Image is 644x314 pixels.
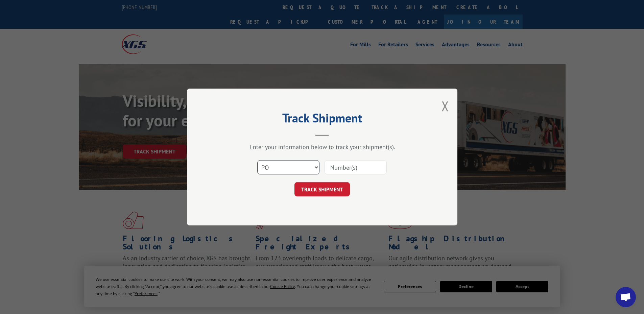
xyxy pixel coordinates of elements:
h2: Track Shipment [221,113,424,126]
button: TRACK SHIPMENT [294,182,350,196]
button: Close modal [442,97,449,115]
input: Number(s) [325,160,387,174]
div: Enter your information below to track your shipment(s). [221,143,424,151]
div: Open chat [616,287,636,307]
